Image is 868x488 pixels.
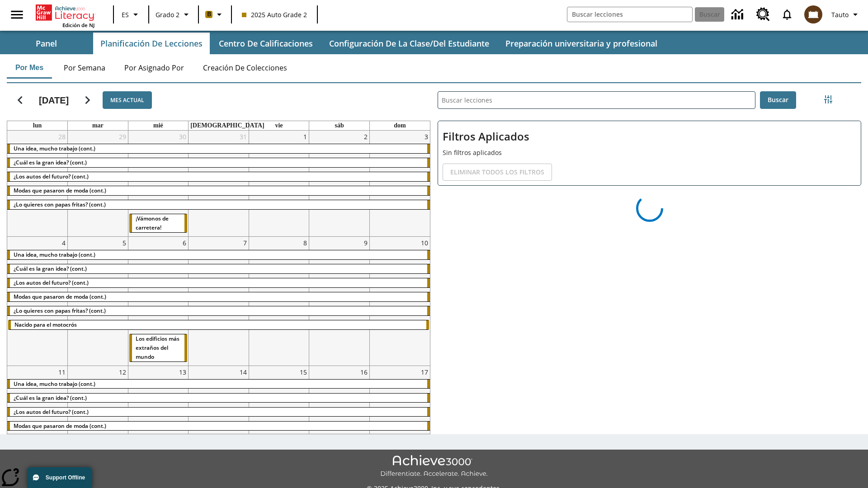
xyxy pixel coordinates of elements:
[93,33,210,54] button: Planificación de lecciones
[103,91,152,109] button: Mes actual
[68,131,128,236] td: 29 de julio de 2025
[117,366,128,378] a: 12 de agosto de 2025
[14,422,106,430] span: Modas que pasaron de moda (cont.)
[39,95,69,106] h2: [DATE]
[751,2,775,27] a: Centro de recursos, Se abrirá en una pestaña nueva.
[189,236,249,366] td: 7 de agosto de 2025
[309,236,370,366] td: 9 de agosto de 2025
[369,236,430,366] td: 10 de agosto de 2025
[443,148,856,157] p: Sin filtros aplicados
[14,173,89,180] span: ¿Los autos del futuro? (cont.)
[177,366,188,378] a: 13 de agosto de 2025
[117,6,146,23] button: Lenguaje: ES, Selecciona un idioma
[302,131,309,143] a: 1 de agosto de 2025
[309,131,370,236] td: 2 de agosto de 2025
[309,366,370,472] td: 16 de agosto de 2025
[129,214,188,232] div: ¡Vámonos de carretera!
[181,237,188,249] a: 6 de agosto de 2025
[238,131,249,143] a: 31 de julio de 2025
[423,131,430,143] a: 3 de agosto de 2025
[799,3,828,26] button: Escoja un nuevo avatar
[7,264,430,273] div: ¿Cuál es la gran idea? (cont.)
[7,380,430,389] div: Una idea, mucho trabajo (cont.)
[369,131,430,236] td: 3 de agosto de 2025
[7,131,68,236] td: 28 de julio de 2025
[128,366,189,472] td: 13 de agosto de 2025
[4,1,30,28] button: Abrir el menú lateral
[298,366,309,378] a: 15 de agosto de 2025
[7,408,430,417] div: ¿Los autos del futuro? (cont.)
[31,121,43,130] a: lunes
[7,278,430,287] div: ¿Los autos del futuro? (cont.)
[36,3,94,28] div: Portada
[726,2,751,27] a: Centro de información
[177,131,188,143] a: 30 de julio de 2025
[7,366,68,472] td: 11 de agosto de 2025
[156,10,179,19] span: Grado 2
[322,33,496,54] button: Configuración de la clase/del estudiante
[273,121,284,130] a: viernes
[14,265,87,272] span: ¿Cuál es la gran idea? (cont.)
[57,131,67,143] a: 28 de julio de 2025
[362,237,369,249] a: 9 de agosto de 2025
[369,366,430,472] td: 17 de agosto de 2025
[438,121,861,186] div: Filtros Aplicados
[27,467,92,488] button: Support Offline
[249,131,309,236] td: 1 de agosto de 2025
[14,279,89,286] span: ¿Los autos del futuro? (cont.)
[189,121,266,130] a: jueves
[212,33,320,54] button: Centro de calificaciones
[14,408,89,416] span: ¿Los autos del futuro? (cont.)
[90,121,105,130] a: martes
[136,335,179,361] span: Los edificios más extraños del mundo
[128,131,189,236] td: 30 de julio de 2025
[430,80,861,434] div: Buscar
[151,121,165,130] a: miércoles
[14,187,106,194] span: Modas que pasaron de moda (cont.)
[128,236,189,366] td: 6 de agosto de 2025
[831,10,849,19] span: Tauto
[7,250,430,259] div: Una idea, mucho trabajo (cont.)
[189,131,249,236] td: 31 de julio de 2025
[117,57,191,79] button: Por asignado por
[14,145,95,152] span: Una idea, mucho trabajo (cont.)
[207,9,211,20] span: B
[7,306,430,315] div: ¿Lo quieres con papas fritas? (cont.)
[14,251,95,258] span: Una idea, mucho trabajo (cont.)
[7,292,430,301] div: Modas que pasaron de moda (cont.)
[419,237,430,249] a: 10 de agosto de 2025
[249,366,309,472] td: 15 de agosto de 2025
[14,201,106,208] span: ¿Lo quieres con papas fritas? (cont.)
[333,121,345,130] a: sábado
[7,158,430,167] div: ¿Cuál es la gran idea? (cont.)
[804,5,822,23] img: avatar image
[14,394,87,402] span: ¿Cuál es la gran idea? (cont.)
[14,321,77,328] span: Nacido para el motocrós
[7,394,430,403] div: ¿Cuál es la gran idea? (cont.)
[68,236,128,366] td: 5 de agosto de 2025
[46,474,85,481] span: Support Offline
[241,237,249,249] a: 7 de agosto de 2025
[152,6,195,23] button: Grado: Grado 2, Elige un grado
[68,366,128,472] td: 12 de agosto de 2025
[122,10,129,19] span: ES
[8,320,429,329] div: Nacido para el motocrós
[57,366,67,378] a: 11 de agosto de 2025
[7,422,430,431] div: Modas que pasaron de moda (cont.)
[760,91,796,109] button: Buscar
[76,89,99,112] button: Seguir
[9,89,32,112] button: Regresar
[196,57,294,79] button: Creación de colecciones
[238,366,249,378] a: 14 de agosto de 2025
[129,334,188,361] div: Los edificios más extraños del mundo
[62,22,94,28] span: Edición de NJ
[60,237,67,249] a: 4 de agosto de 2025
[819,90,837,108] button: Menú lateral de filtros
[828,6,864,23] button: Perfil/Configuración
[7,200,430,209] div: ¿Lo quieres con papas fritas? (cont.)
[498,33,665,54] button: Preparación universitaria y profesional
[14,380,95,388] span: Una idea, mucho trabajo (cont.)
[36,4,94,22] a: Portada
[362,131,369,143] a: 2 de agosto de 2025
[302,237,309,249] a: 8 de agosto de 2025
